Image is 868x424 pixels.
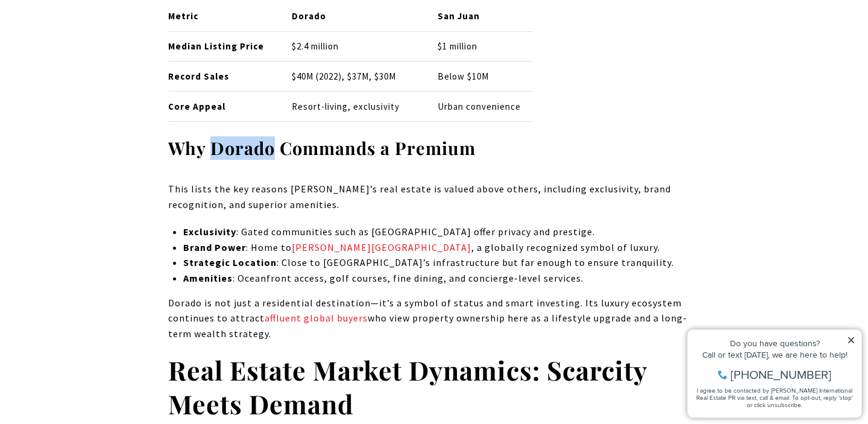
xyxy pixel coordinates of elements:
[183,224,700,240] p: : Gated communities such as [GEOGRAPHIC_DATA] offer privacy and prestige.
[168,40,264,52] strong: Median Listing Price
[13,39,174,47] div: Call or text [DATE], we are here to help!
[438,69,533,84] p: Below $10M
[13,27,174,36] div: Do you have questions?
[183,272,233,284] strong: Amenities
[168,71,229,82] strong: Record Sales
[292,39,417,54] p: $2.4 million
[168,136,476,159] strong: Why Dorado Commands a Premium
[438,39,533,54] p: $1 million
[15,74,172,97] span: I agree to be contacted by [PERSON_NAME] International Real Estate PR via text, call & email. To ...
[168,101,225,112] strong: Core Appeal
[183,226,236,238] strong: Exclusivity
[168,182,700,212] p: This lists the key reasons [PERSON_NAME]’s real estate is valued above others, including exclusiv...
[292,10,326,22] strong: Dorado
[183,241,246,253] strong: Brand Power
[183,240,700,256] p: : Home to , a globally recognized symbol of luxury.
[292,241,471,253] a: Ritz-Carlton Reserve - open in a new tab
[438,100,533,115] p: Urban convenience
[168,296,700,342] p: Dorado is not just a residential destination—it’s a symbol of status and smart investing. Its lux...
[49,57,150,69] span: [PHONE_NUMBER]
[168,10,198,22] strong: Metric
[168,352,647,421] strong: Real Estate Market Dynamics: Scarcity Meets Demand
[438,10,480,22] strong: San Juan
[265,312,368,324] a: affluent global buyers - open in a new tab
[183,256,277,268] strong: Strategic Location
[292,69,417,84] p: $40M (2022), $37M, $30M
[183,255,700,271] p: : Close to [GEOGRAPHIC_DATA]’s infrastructure but far enough to ensure tranquility.
[292,100,417,115] p: Resort-living, exclusivity
[183,271,700,286] p: : Oceanfront access, golf courses, fine dining, and concierge-level services.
